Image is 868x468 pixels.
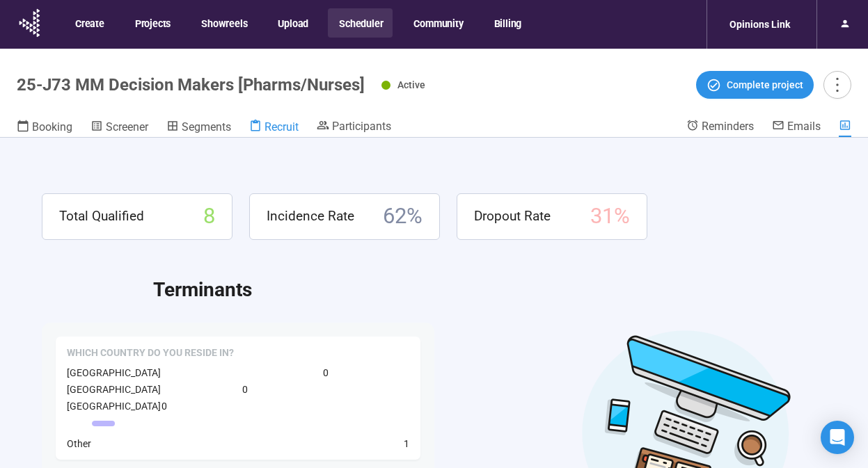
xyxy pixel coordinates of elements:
span: [GEOGRAPHIC_DATA] [67,384,161,395]
button: Projects [124,8,180,38]
span: 8 [203,200,215,234]
span: 0 [323,365,329,380]
a: Reminders [686,119,754,136]
button: Showreels [190,8,257,38]
span: Reminders [702,120,754,133]
span: [GEOGRAPHIC_DATA] [67,367,161,378]
span: Dropout Rate [474,206,551,227]
button: Complete project [696,71,814,99]
span: 31 % [590,200,630,234]
span: Active [397,79,425,90]
span: Recruit [265,120,299,134]
button: more [823,71,851,99]
a: Booking [17,119,72,137]
span: Total Qualified [59,206,144,227]
a: Screener [90,119,148,137]
span: Booking [32,120,72,134]
h2: Terminants [153,275,826,305]
button: Upload [267,8,318,38]
span: Complete project [727,77,803,92]
span: 62 % [383,200,423,234]
span: Which country do you reside in? [67,346,234,360]
button: Billing [483,8,532,38]
span: more [828,75,846,94]
span: [GEOGRAPHIC_DATA] [67,401,161,412]
span: Segments [182,120,231,134]
span: Participants [332,120,391,133]
a: Recruit [249,119,299,137]
button: Create [64,8,114,38]
span: 0 [161,398,167,414]
h1: 25-J73 MM Decision Makers [Pharms/Nurses] [17,75,365,95]
span: Screener [106,120,148,134]
span: 1 [404,436,409,451]
div: Open Intercom Messenger [821,421,854,454]
span: 0 [242,382,248,397]
span: Other [67,438,91,449]
button: Scheduler [328,8,393,38]
button: Community [402,8,473,38]
a: Participants [317,119,391,136]
a: Emails [772,119,821,136]
span: Emails [787,120,821,133]
div: Opinions Link [721,11,798,38]
a: Segments [166,119,231,137]
span: Incidence Rate [267,206,354,227]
